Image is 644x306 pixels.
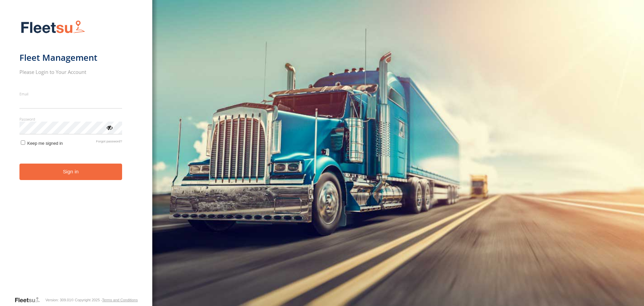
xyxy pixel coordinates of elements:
[96,139,122,146] a: Forgot password?
[27,141,63,146] span: Keep me signed in
[19,91,122,96] label: Email
[71,298,138,302] div: © Copyright 2025 -
[21,140,25,145] input: Keep me signed in
[19,19,87,36] img: Fleetsu
[19,164,122,180] button: Sign in
[19,52,122,63] h1: Fleet Management
[106,124,113,131] div: ViewPassword
[19,16,133,296] form: main
[19,69,122,75] h2: Please Login to Your Account
[19,117,122,122] label: Password
[45,298,71,302] div: Version: 309.01
[102,298,138,302] a: Terms and Conditions
[14,297,45,303] a: Visit our Website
